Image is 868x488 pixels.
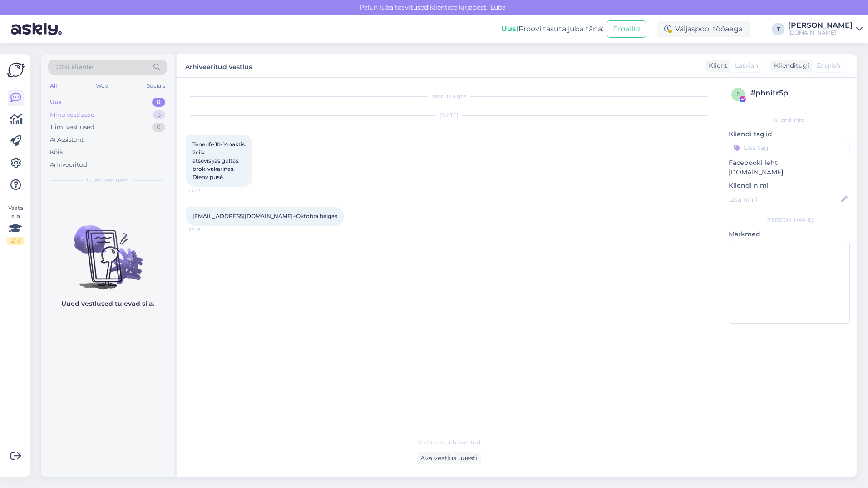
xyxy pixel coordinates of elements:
div: 2 / 3 [7,237,24,245]
p: Facebooki leht [729,158,850,168]
span: Tenerife 10-14naktis. 2cilv. atseviśķas gultas. brok-vakarińas. Dienv pusè [192,141,246,180]
div: Minu vestlused [50,110,95,120]
div: Vestlus algas [186,92,712,100]
div: Proovi tasuta juba täna: [501,24,603,35]
label: Arhiveeritud vestlus [185,60,252,72]
div: Kõik [50,148,63,157]
input: Lisa tag [729,141,850,154]
p: Märkmed [729,229,850,239]
span: English [817,61,840,70]
div: Vaata siia [7,204,24,245]
div: AI Assistent [50,135,84,144]
p: [DOMAIN_NAME] [729,168,850,177]
img: No chats [41,209,174,291]
div: All [48,80,59,92]
span: p [736,91,740,98]
div: [PERSON_NAME] [729,216,850,224]
div: [DATE] [186,111,712,120]
div: [PERSON_NAME] [788,22,853,29]
p: Uued vestlused tulevad siia. [61,299,154,309]
b: Uus! [501,25,518,33]
div: Ava vestlus uuesti [417,452,481,464]
div: 0 [152,98,165,107]
input: Lisa nimi [729,194,839,204]
a: [EMAIL_ADDRESS][DOMAIN_NAME] [192,213,293,219]
div: 3 [153,110,165,120]
div: Socials [145,80,167,92]
div: [DOMAIN_NAME] [788,29,853,36]
div: Web [94,80,110,92]
div: Klient [705,61,727,70]
div: Arhiveeritud [50,160,87,169]
div: Uus [50,98,62,107]
div: Väljaspool tööaega [657,21,750,37]
span: Luba [488,3,508,11]
span: Otsi kliente [56,62,93,72]
span: 13:02 [189,187,223,194]
div: T [772,23,784,35]
button: Emailid [607,20,646,38]
p: Kliendi nimi [729,181,850,190]
img: Askly Logo [7,61,25,79]
div: Tiimi vestlused [50,123,94,132]
div: # pbnitr5p [750,88,847,99]
div: 0 [152,123,165,132]
div: Klienditugi [770,61,809,70]
a: [PERSON_NAME][DOMAIN_NAME] [788,22,863,36]
span: ~Oktobra beigas [192,213,337,219]
span: Uued vestlused [87,176,129,184]
span: Vestlus on arhiveeritud [418,438,480,447]
p: Kliendi tag'id [729,129,850,139]
span: Latvian [735,61,758,70]
div: Kliendi info [729,116,850,124]
span: 22:41 [189,226,223,233]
